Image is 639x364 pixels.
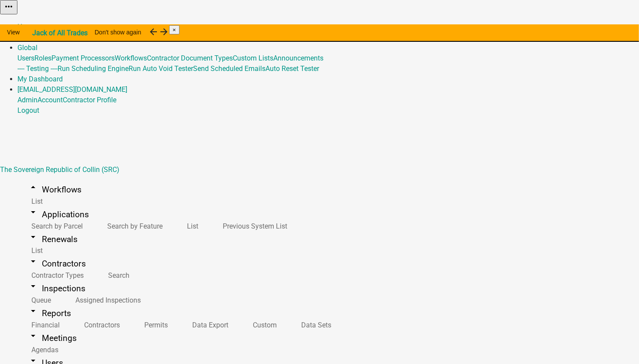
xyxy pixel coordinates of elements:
[178,316,239,334] a: Data Export
[148,27,159,37] i: arrow_back
[17,53,639,74] div: Global
[3,1,14,12] i: more_horiz
[115,54,147,62] a: Workflows
[173,27,176,33] span: ×
[88,24,148,40] button: Don't show again
[17,241,53,260] a: List
[17,204,99,225] a: arrow_drop_downApplications
[159,27,169,37] i: arrow_forward
[28,182,38,192] i: arrow_drop_up
[28,232,38,242] i: arrow_drop_down
[94,266,140,285] a: Search
[147,54,233,62] a: Contractor Document Types
[193,64,265,73] a: Send Scheduled Emails
[17,95,639,116] div: [EMAIL_ADDRESS][DOMAIN_NAME]
[32,29,88,37] strong: Jack of All Trades
[17,303,82,324] a: arrow_drop_downReports
[28,256,38,266] i: arrow_drop_down
[17,54,34,62] a: Users
[28,207,38,217] i: arrow_drop_down
[17,229,88,249] a: arrow_drop_downRenewals
[17,266,94,285] a: Contractor Types
[70,316,130,334] a: Contractors
[17,192,53,211] a: List
[265,64,319,73] a: Auto Reset Tester
[58,64,129,73] a: Run Scheduling Engine
[17,106,39,115] a: Logout
[130,316,178,334] a: Permits
[17,278,96,299] a: arrow_drop_downInspections
[51,54,115,62] a: Payment Processors
[17,217,93,236] a: Search by Parcel
[28,306,38,316] i: arrow_drop_down
[129,64,193,73] a: Run Auto Void Tester
[287,316,342,334] a: Data Sets
[173,217,209,236] a: List
[34,54,51,62] a: Roles
[17,75,63,83] a: My Dashboard
[17,291,61,310] a: Queue
[93,217,173,236] a: Search by Feature
[17,23,36,31] a: Home
[239,316,287,334] a: Custom
[17,85,127,94] a: [EMAIL_ADDRESS][DOMAIN_NAME]
[17,96,37,104] a: Admin
[28,330,38,341] i: arrow_drop_down
[63,96,116,104] a: Contractor Profile
[233,54,273,62] a: Custom Lists
[17,253,96,274] a: arrow_drop_downContractors
[209,217,298,236] a: Previous System List
[169,25,180,34] button: Close
[17,340,69,359] a: Agendas
[273,54,323,62] a: Announcements
[17,316,70,334] a: Financial
[17,64,58,73] a: ---- Testing ----
[28,281,38,291] i: arrow_drop_down
[17,179,92,200] a: arrow_drop_upWorkflows
[37,96,63,104] a: Account
[61,291,151,310] a: Assigned Inspections
[17,328,87,348] a: arrow_drop_downMeetings
[17,44,37,52] a: Global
